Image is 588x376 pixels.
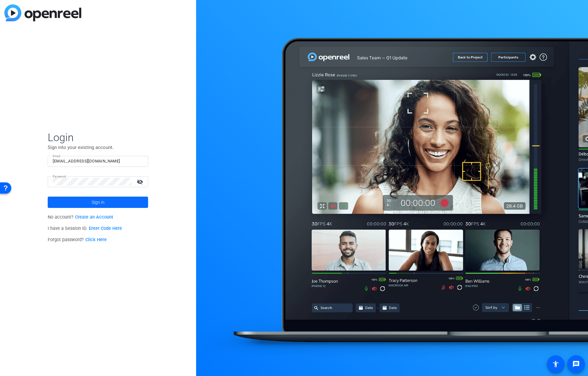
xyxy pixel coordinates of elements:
[75,214,113,220] a: Create an Account
[53,157,143,165] input: Enter Email Address
[48,197,148,208] button: Sign in
[48,131,148,144] span: Login
[552,360,559,368] mat-icon: accessibility
[48,144,148,151] p: Sign into your existing account.
[53,175,66,178] mat-label: Password
[89,226,122,231] a: Enter Code Here
[133,177,148,186] mat-icon: visibility_off
[4,4,81,21] img: blue-gradient.svg
[85,237,107,242] a: Click Here
[48,214,113,220] span: No account?
[48,226,122,231] span: I have a Session ID.
[572,360,580,368] mat-icon: message
[53,154,61,158] mat-label: Email
[48,237,107,242] span: Forgot password?
[92,194,104,210] span: Sign in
